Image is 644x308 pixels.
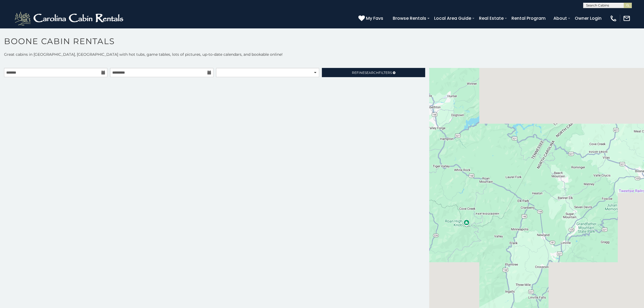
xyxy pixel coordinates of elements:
[610,15,617,22] img: phone-regular-white.png
[365,71,379,75] span: Search
[509,14,548,23] a: Rental Program
[431,14,474,23] a: Local Area Guide
[623,15,630,22] img: mail-regular-white.png
[572,14,604,23] a: Owner Login
[476,14,506,23] a: Real Estate
[551,14,570,23] a: About
[322,68,425,77] a: RefineSearchFilters
[358,15,385,22] a: My Favs
[366,15,383,22] span: My Favs
[390,14,429,23] a: Browse Rentals
[14,10,126,27] img: White-1-2.png
[352,71,392,75] span: Refine Filters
